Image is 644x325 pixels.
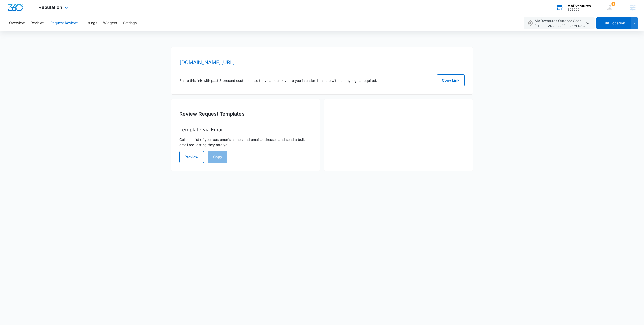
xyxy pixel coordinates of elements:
[535,18,585,28] span: MADventures Outdoor Gear
[535,24,585,28] span: [STREET_ADDRESS][PERSON_NAME] , [GEOGRAPHIC_DATA][PERSON_NAME] , CO
[179,110,312,118] h2: Review Request Templates
[567,4,591,8] div: account name
[31,15,44,31] button: Reviews
[179,137,312,147] p: Collect a list of your customer’s names and email addresses and send a bulk email requesting they...
[50,15,78,31] button: Request Reviews
[123,15,137,31] button: Settings
[611,2,615,6] div: notifications count
[179,59,235,65] a: [DOMAIN_NAME][URL]
[85,15,97,31] button: Listings
[437,74,465,86] button: Copy Link
[611,2,615,6] span: 1
[9,15,25,31] button: Overview
[179,74,465,86] div: Share this link with past & present customers so they can quickly rate you in under 1 minute with...
[596,17,631,29] button: Edit Location
[567,8,591,11] div: account id
[524,17,595,29] button: MADventures Outdoor Gear[STREET_ADDRESS][PERSON_NAME],[GEOGRAPHIC_DATA][PERSON_NAME],CO
[179,126,312,133] p: Template via Email
[179,151,204,163] button: Preview
[103,15,117,31] button: Widgets
[38,5,62,10] span: Reputation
